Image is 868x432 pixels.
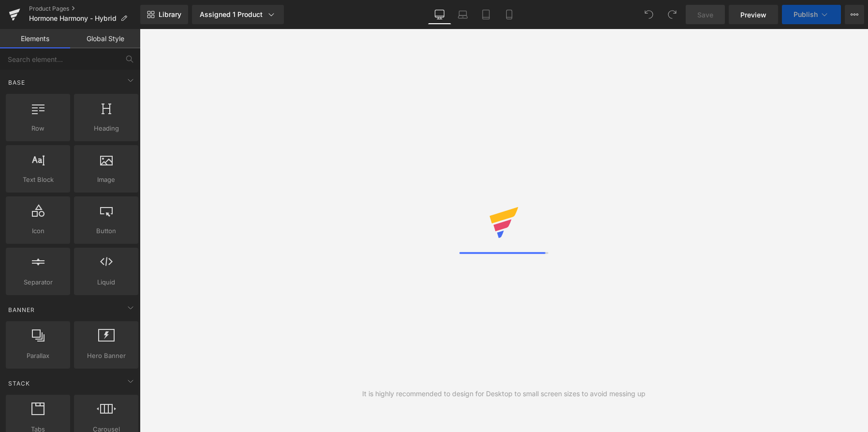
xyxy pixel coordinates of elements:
span: Text Block [9,175,67,185]
span: Separator [9,277,67,287]
span: Parallax [9,351,67,361]
span: Row [9,123,67,134]
span: Image [77,175,135,185]
a: Preview [729,5,778,24]
span: Banner [7,305,36,314]
span: Library [159,10,181,19]
div: Assigned 1 Product [200,10,276,19]
a: Global Style [70,29,140,48]
span: Heading [77,123,135,134]
span: Button [77,226,135,236]
span: Hero Banner [77,351,135,361]
a: Product Pages [29,5,140,13]
div: It is highly recommended to design for Desktop to small screen sizes to avoid messing up [362,388,646,399]
button: Publish [782,5,841,24]
button: Undo [639,5,659,24]
span: Save [697,10,713,20]
a: New Library [140,5,188,24]
span: Stack [7,379,31,388]
span: Icon [9,226,67,236]
span: Base [7,78,26,87]
a: Desktop [428,5,451,24]
a: Mobile [498,5,521,24]
span: Preview [740,10,766,20]
a: Tablet [474,5,498,24]
a: Laptop [451,5,474,24]
button: Redo [662,5,682,24]
span: Hormone Harmony - Hybrid [29,15,117,22]
button: More [845,5,864,24]
span: Liquid [77,277,135,287]
span: Publish [794,11,818,18]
